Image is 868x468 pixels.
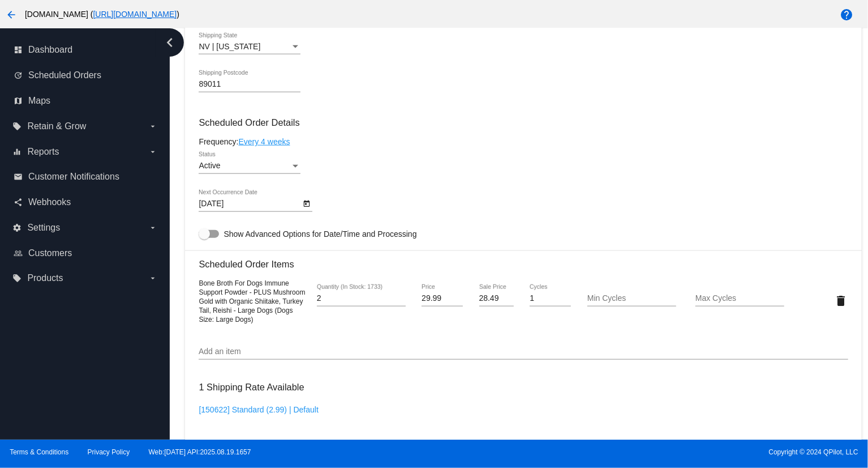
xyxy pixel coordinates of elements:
input: Price [422,294,463,303]
a: email Customer Notifications [14,168,157,186]
mat-select: Status [199,161,300,171]
span: Maps [28,96,50,106]
span: Products [27,273,63,283]
input: Sale Price [479,294,514,303]
input: Cycles [530,294,571,303]
h3: Scheduled Order Items [199,250,848,270]
h3: 1 Shipping Rate Available [199,375,304,399]
mat-icon: arrow_back [5,8,18,22]
a: people_outline Customers [14,244,157,262]
i: chevron_left [161,33,179,52]
a: map Maps [14,92,157,110]
h3: Scheduled Order Details [199,117,848,128]
a: Privacy Policy [88,448,130,456]
mat-icon: help [840,8,854,22]
i: people_outline [14,249,23,258]
a: share Webhooks [14,193,157,211]
span: NV | [US_STATE] [199,42,260,51]
span: Retain & Grow [27,121,86,131]
a: [150622] Standard (2.99) | Default [199,405,318,414]
a: update Scheduled Orders [14,66,157,84]
div: Frequency: [199,137,848,146]
span: Active [199,161,220,170]
i: dashboard [14,45,23,54]
a: Every 4 weeks [238,137,290,146]
i: share [14,198,23,207]
span: [DOMAIN_NAME] ( ) [25,10,179,19]
i: update [14,71,23,80]
i: map [14,96,23,105]
mat-icon: delete [835,294,848,308]
mat-select: Shipping State [199,42,300,52]
a: [URL][DOMAIN_NAME] [93,10,177,19]
span: Dashboard [28,45,72,55]
span: Scheduled Orders [28,70,101,80]
span: Bone Broth For Dogs Immune Support Powder - PLUS Mushroom Gold with Organic Shiitake, Turkey Tail... [199,279,305,324]
i: equalizer [12,147,22,156]
input: Add an item [199,347,848,356]
input: Next Occurrence Date [199,199,300,209]
input: Min Cycles [587,294,676,303]
i: arrow_drop_down [148,122,157,131]
span: Customer Notifications [28,172,119,182]
input: Quantity (In Stock: 1733) [317,294,406,303]
i: arrow_drop_down [148,274,157,283]
span: Reports [27,147,59,157]
span: Settings [27,223,60,233]
span: Copyright © 2024 QPilot, LLC [444,448,858,456]
i: email [14,172,23,181]
span: Show Advanced Options for Date/Time and Processing [224,228,416,240]
i: settings [12,223,22,232]
a: Terms & Conditions [10,448,68,456]
input: Max Cycles [695,294,784,303]
input: Shipping Postcode [199,80,300,89]
i: local_offer [12,122,22,131]
i: arrow_drop_down [148,147,157,156]
i: local_offer [12,274,22,283]
button: Open calendar [300,197,312,209]
span: Webhooks [28,197,71,207]
i: arrow_drop_down [148,223,157,232]
span: Customers [28,248,72,258]
a: dashboard Dashboard [14,41,157,59]
a: Web:[DATE] API:2025.08.19.1657 [149,448,251,456]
